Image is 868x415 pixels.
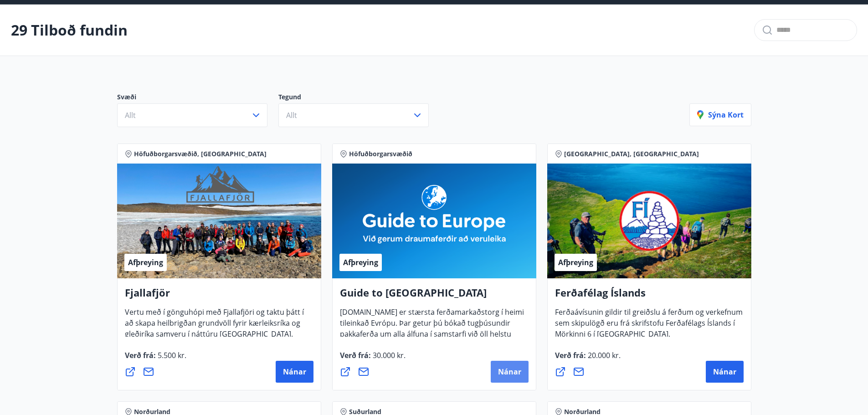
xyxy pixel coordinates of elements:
[125,350,186,368] span: Verð frá :
[689,103,751,126] button: Sýna kort
[371,350,406,360] span: 30.000 kr.
[125,286,313,307] h4: Fjallafjör
[125,110,136,120] span: Allt
[555,307,743,346] span: Ferðaávísunin gildir til greiðslu á ferðum og verkefnum sem skipulögð eru frá skrifstofu Ferðafél...
[125,307,304,346] span: Vertu með í gönguhópi með Fjallafjöri og taktu þátt í að skapa heilbrigðan grundvöll fyrir kærlei...
[349,149,412,159] span: Höfuðborgarsvæðið
[340,350,406,368] span: Verð frá :
[706,361,744,383] button: Nánar
[283,367,306,377] span: Nánar
[555,286,744,307] h4: Ferðafélag Íslands
[117,92,278,103] p: Svæði
[340,286,529,307] h4: Guide to [GEOGRAPHIC_DATA]
[11,20,128,40] p: 29 Tilboð fundin
[276,361,313,383] button: Nánar
[498,367,521,377] span: Nánar
[491,361,529,383] button: Nánar
[713,367,736,377] span: Nánar
[278,103,429,127] button: Allt
[340,307,524,368] span: [DOMAIN_NAME] er stærsta ferðamarkaðstorg í heimi tileinkað Evrópu. Þar getur þú bókað tugþúsundi...
[156,350,186,360] span: 5.500 kr.
[278,92,440,103] p: Tegund
[555,350,621,368] span: Verð frá :
[558,257,593,267] span: Afþreying
[286,110,297,120] span: Allt
[117,103,267,127] button: Allt
[134,149,267,159] span: Höfuðborgarsvæðið, [GEOGRAPHIC_DATA]
[697,110,744,120] p: Sýna kort
[564,149,699,159] span: [GEOGRAPHIC_DATA], [GEOGRAPHIC_DATA]
[586,350,621,360] span: 20.000 kr.
[343,257,378,267] span: Afþreying
[128,257,163,267] span: Afþreying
